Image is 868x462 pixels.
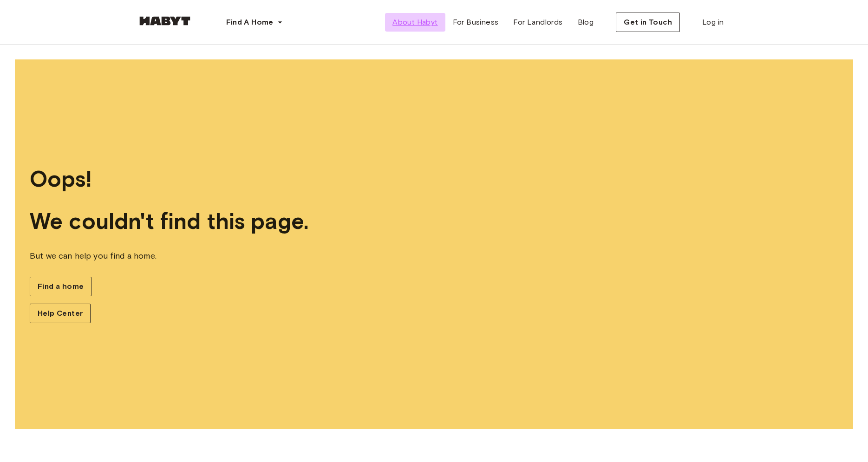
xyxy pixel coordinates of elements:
a: About Habyt [385,13,445,32]
span: Help Center [38,308,83,319]
a: Log in [695,13,731,32]
span: Blog [578,17,594,28]
span: Oops! [30,165,838,193]
a: Blog [570,13,601,32]
a: Find a home [30,277,91,296]
span: Find a home [38,281,84,292]
span: But we can help you find a home. [30,250,838,262]
span: Log in [702,17,724,28]
button: Get in Touch [616,13,680,32]
span: About Habyt [392,17,437,28]
a: For Business [445,13,506,32]
a: For Landlords [506,13,570,32]
span: Find A Home [226,17,274,28]
span: For Landlords [513,17,562,28]
button: Find A Home [219,13,290,32]
a: Help Center [30,304,91,323]
img: Habyt [137,16,193,26]
span: We couldn't find this page. [30,208,838,235]
span: For Business [453,17,499,28]
span: Get in Touch [624,17,672,28]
